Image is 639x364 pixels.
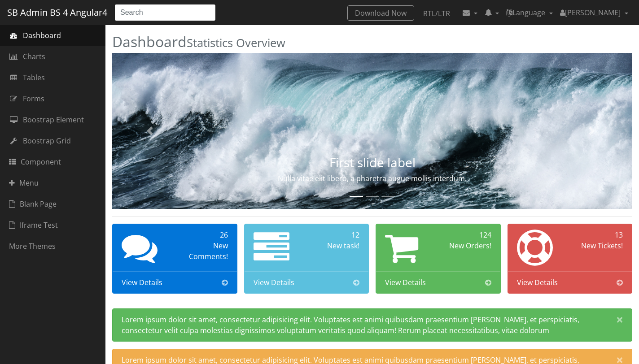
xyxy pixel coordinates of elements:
small: Statistics Overview [187,35,285,51]
img: Random first slide [112,53,632,209]
div: New task! [310,240,359,251]
div: 26 [178,230,228,240]
span: View Details [122,277,162,288]
div: 124 [442,230,491,240]
a: [PERSON_NAME] [556,4,632,22]
div: New Orders! [442,240,491,251]
div: New Comments! [178,240,228,262]
a: SB Admin BS 4 Angular4 [7,4,107,21]
a: RTL/LTR [416,5,457,22]
span: × [617,313,623,325]
span: View Details [385,277,426,288]
div: 13 [573,230,623,240]
span: View Details [254,277,294,288]
h2: Dashboard [112,34,632,49]
input: Search [114,4,216,21]
span: Menu [9,178,39,188]
p: Nulla vitae elit libero, a pharetra augue mollis interdum. [190,173,554,184]
a: Language [503,4,556,22]
h3: First slide label [190,156,554,169]
span: View Details [517,277,558,288]
div: Lorem ipsum dolor sit amet, consectetur adipisicing elit. Voluptates est animi quibusdam praesent... [112,308,632,342]
a: Download Now [347,5,414,21]
button: Close [608,309,632,330]
div: 12 [310,230,359,240]
div: New Tickets! [573,240,623,251]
